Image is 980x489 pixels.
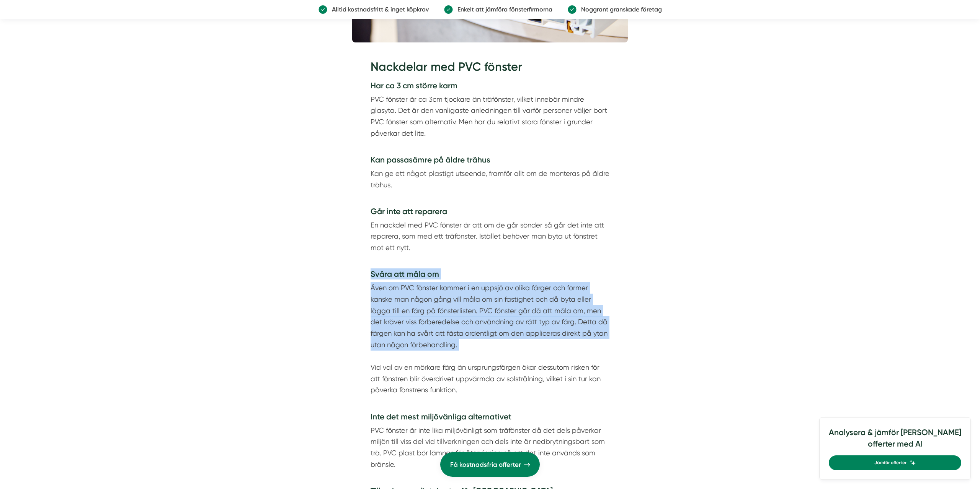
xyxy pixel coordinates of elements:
[371,58,609,80] h2: Nackdelar med PVC fönster
[371,94,609,150] p: PVC fönster är ca 3cm tjockare än träfönster, vilket innebär mindre glasyta. Det är den vanligast...
[371,269,439,279] strong: Svåra att måla om
[371,81,457,90] strong: Har ca 3 cm större karm
[829,455,961,470] a: Jämför offerter
[371,412,511,421] strong: Inte det mest miljövänliga alternativet
[874,459,906,466] span: Jämför offerter
[450,460,521,470] span: Få kostnadsfria offerter
[829,427,961,455] h4: Analysera & jämför [PERSON_NAME] offerter med AI
[409,155,490,164] strong: sämre på äldre trähus
[371,206,447,216] strong: Går inte att reparera
[327,5,429,14] p: Alltid kostnadsfritt & inget köpkrav
[371,219,609,265] p: En nackdel med PVC fönster är att om de går sönder så går det inte att reparera, som med ett träf...
[453,5,552,14] p: Enkelt att jämföra fönsterfirmorna
[371,282,609,407] p: Även om PVC fönster kommer i en uppsjö av olika färger och former kanske man någon gång vill måla...
[371,425,609,481] p: PVC fönster är inte lika miljövänligt som träfönster då det dels påverkar miljön till viss del vi...
[371,168,609,202] p: Kan ge ett något plastigt utseende, framför allt om de monteras på äldre trähus.
[371,154,609,168] h4: Kan passa
[440,452,540,477] a: Få kostnadsfria offerter
[577,5,662,14] p: Noggrant granskade företag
